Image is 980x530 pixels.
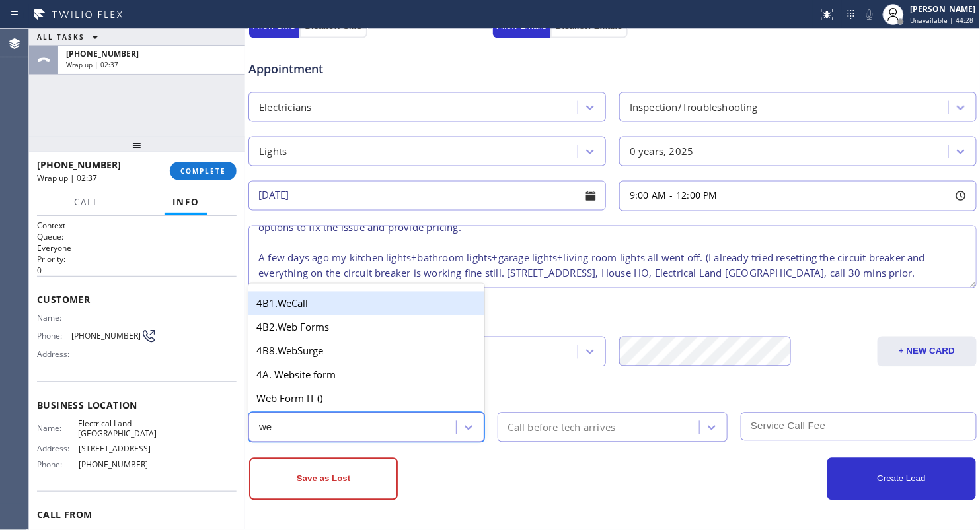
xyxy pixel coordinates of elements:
span: [PHONE_NUMBER] [37,158,121,171]
h2: Priority: [37,253,237,265]
div: Inspection/Troubleshooting [630,100,758,115]
div: Web Form IT () [248,387,484,411]
span: Call [74,196,99,208]
span: COMPLETE [180,166,226,176]
span: Electrical Land [GEOGRAPHIC_DATA] [78,418,157,439]
span: - [669,189,673,202]
div: Other [250,380,975,398]
span: Name: [37,313,79,323]
button: Call [66,189,107,215]
button: Mute [860,5,879,24]
div: 0 years, 2025 [630,144,694,159]
div: Lights [259,144,287,159]
div: Electricians [259,100,311,115]
span: Wrap up | 02:37 [66,60,118,69]
span: [STREET_ADDRESS] [79,444,157,453]
span: Business location [37,399,237,411]
span: Info [172,196,200,208]
button: Info [165,189,207,215]
div: 4A. Website form [248,363,484,387]
p: Everyone [37,242,237,253]
span: Wrap up | 02:37 [37,172,97,183]
p: 0 [37,265,237,276]
span: 9:00 AM [630,189,666,202]
div: Credit card [250,304,975,322]
span: Address: [37,349,79,359]
span: Customer [37,293,237,306]
input: - choose date - [248,181,606,211]
button: Create Lead [827,458,976,500]
button: ALL TASKS [29,29,111,45]
div: 4B8.WebSurge [248,339,484,363]
span: Call From [37,508,237,521]
div: 4A. Web Form IT () [248,411,484,434]
span: Phone: [37,331,71,341]
button: COMPLETE [170,162,237,180]
h2: Queue: [37,231,237,242]
span: Phone: [37,459,79,469]
button: Save as Lost [249,458,398,500]
div: 4B2.Web Forms [248,315,484,339]
input: Service Call Fee [741,413,977,441]
span: [PHONE_NUMBER] [79,459,157,469]
div: 4B1.WeCall [248,292,484,315]
span: [PHONE_NUMBER] [71,331,141,341]
div: [PERSON_NAME] [911,3,976,15]
span: Name: [37,423,78,433]
textarea: 9-12, There is a of $60, for our technician to come out and perform basic diagnosis. If the job i... [248,226,977,288]
span: Address: [37,444,79,453]
span: Appointment [248,60,490,78]
span: [PHONE_NUMBER] [66,48,139,59]
span: 12:00 PM [676,189,718,202]
h1: Context [37,220,237,231]
span: ALL TASKS [37,32,85,42]
button: + NEW CARD [878,337,977,367]
div: Call before tech arrives [508,420,616,435]
span: Unavailable | 44:28 [911,16,974,25]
